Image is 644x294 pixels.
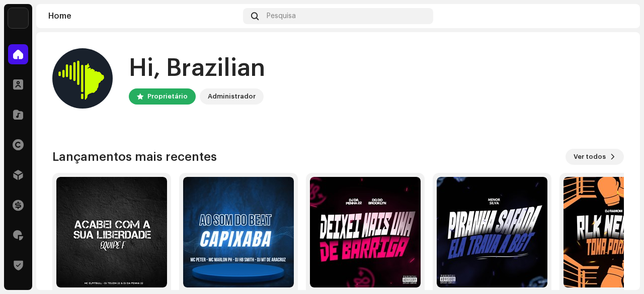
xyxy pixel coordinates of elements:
[310,177,421,287] img: 060c2189-ab2c-453e-9f3a-4c9277f9c53b
[612,8,628,24] img: 7b092bcd-1f7b-44aa-9736-f4bc5021b2f1
[8,8,28,28] img: 71bf27a5-dd94-4d93-852c-61362381b7db
[574,147,606,167] span: Ver todos
[566,149,624,165] button: Ver todos
[56,177,167,287] img: 9e0f57a7-93d8-486d-a7be-3a31810a0bdc
[48,12,239,20] div: Home
[52,149,217,165] h3: Lançamentos mais recentes
[129,52,265,84] div: Hi, Brazilian
[208,90,256,103] div: Administrador
[183,177,294,287] img: eabfef43-fb54-4a73-b4d5-5e8cf30b0504
[147,90,188,103] div: Proprietário
[267,12,296,20] span: Pesquisa
[437,177,547,287] img: 8d3e54d9-29d9-4053-86e3-dcb12bd99283
[52,48,113,109] img: 7b092bcd-1f7b-44aa-9736-f4bc5021b2f1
